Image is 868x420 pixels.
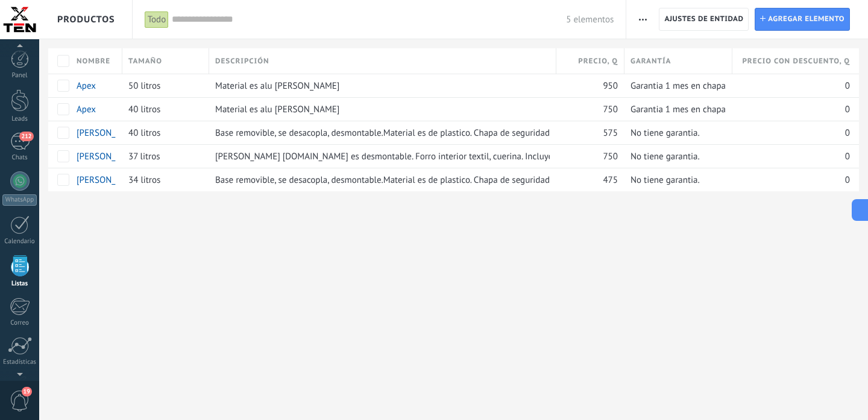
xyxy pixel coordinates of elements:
[2,154,37,162] div: Chats
[215,104,339,115] span: Material es alu [PERSON_NAME]
[603,151,618,162] span: 750
[624,74,726,97] div: Garantia 1 mes en chapa, estructura y remaches. Material es alu zink
[2,194,37,206] div: WhatsApp
[128,104,160,115] span: 40 litros
[624,98,726,121] div: Garantia 1 mes en chapa, estructura y remaches. Material el alu zink
[122,168,203,191] div: 34 litros
[215,127,615,139] span: Base removible, se desacopla, desmontable.Material es de plastico. Chapa de seguridad. Incluye 2 ...
[77,174,142,186] a: [PERSON_NAME]
[566,14,614,25] span: 5 elementos
[209,145,550,168] div: Chapa de acero inoxidable.No es desmontable. Forro interior textil, cuerina. Incluye 2 llaves. In...
[77,104,96,115] a: Apex
[122,121,203,144] div: 40 litros
[128,80,160,92] span: 50 litros
[215,80,339,92] span: Material es alu [PERSON_NAME]
[603,127,618,139] span: 575
[215,56,269,67] span: Descripción
[2,280,37,288] div: Listas
[845,174,850,186] span: 0
[128,151,160,162] span: 37 litros
[845,151,850,162] span: 0
[664,8,743,30] span: Ajustes de entidad
[145,11,169,28] div: Todo
[624,168,726,191] div: No tiene garantia.
[2,72,37,80] div: Panel
[624,145,726,168] div: No tiene garantia.
[845,127,850,139] span: 0
[634,8,652,31] button: Más
[845,104,850,115] span: 0
[215,151,654,162] span: [PERSON_NAME] [DOMAIN_NAME] es desmontable. Forro interior textil, cuerina. Incluye 2 llaves. Inc...
[209,98,550,121] div: Material es alu zink
[77,127,142,139] a: [PERSON_NAME]
[2,115,37,123] div: Leads
[578,56,618,67] span: Precio , Q
[2,358,37,366] div: Estadísticas
[631,151,700,162] span: No tiene garantia.
[603,174,618,186] span: 475
[19,132,33,141] span: 212
[845,80,850,92] span: 0
[128,127,160,139] span: 40 litros
[631,56,671,67] span: Garantía
[77,56,110,67] span: Nombre
[209,168,550,191] div: Base removible, se desacopla, desmontable.Material es de plastico. Chapa de seguridad. Incluye 2 ...
[215,174,615,186] span: Base removible, se desacopla, desmontable.Material es de plastico. Chapa de seguridad. Incluye 2 ...
[624,121,726,144] div: No tiene garantia.
[209,121,550,144] div: Base removible, se desacopla, desmontable.Material es de plastico. Chapa de seguridad. Incluye 2 ...
[2,238,37,246] div: Calendario
[122,98,203,121] div: 40 litros
[659,8,749,31] button: Ajustes de entidad
[22,387,32,396] span: 19
[603,80,618,92] span: 950
[128,56,162,67] span: Tamaño
[77,80,96,92] a: Apex
[768,8,844,30] span: Agregar elemento
[122,74,203,97] div: 50 litros
[631,174,700,186] span: No tiene garantia.
[209,74,550,97] div: Material es alu zink
[603,104,618,115] span: 750
[2,319,37,327] div: Correo
[128,174,160,186] span: 34 litros
[631,127,700,139] span: No tiene garantia.
[742,56,850,67] span: Precio con descuento , Q
[77,151,142,162] a: [PERSON_NAME]
[122,145,203,168] div: 37 litros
